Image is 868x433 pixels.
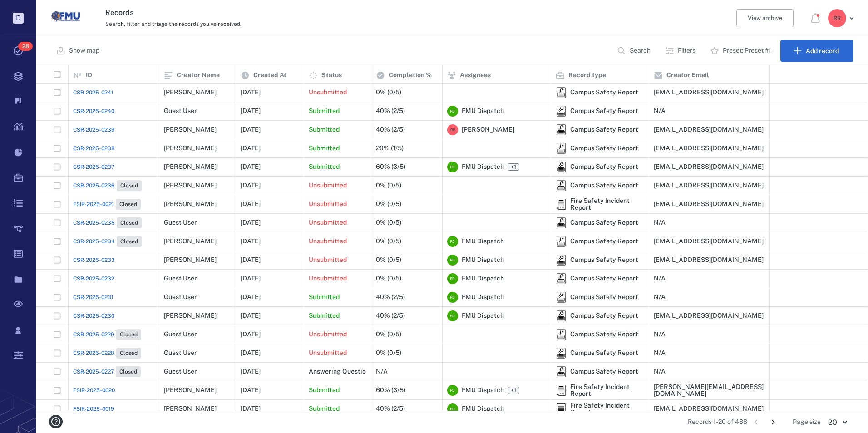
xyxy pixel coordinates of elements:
[570,182,638,189] div: Campus Safety Report
[460,71,491,80] p: Assignees
[105,21,242,27] span: Search, filter and triage the records you've received.
[118,201,139,208] span: Closed
[556,180,567,191] div: Campus Safety Report
[630,46,651,55] p: Search
[164,163,217,170] div: [PERSON_NAME]
[241,237,261,246] p: [DATE]
[73,107,114,115] span: CSR-2025-0240
[556,87,567,98] div: Campus Safety Report
[73,237,115,246] span: CSR-2025-0234
[309,237,347,246] p: Unsubmitted
[309,386,340,395] p: Submitted
[570,197,644,212] div: Fire Safety Incident Report
[69,46,99,55] p: Show map
[780,40,853,62] button: Add record
[164,256,217,263] div: [PERSON_NAME]
[241,330,261,339] p: [DATE]
[736,9,794,27] button: View archive
[73,199,141,210] a: FSIR-2025-0021Closed
[51,2,80,31] img: Florida Memorial University logo
[688,418,747,427] span: Records 1-20 of 488
[556,366,567,377] div: Campus Safety Report
[309,330,347,339] p: Unsubmitted
[309,274,347,283] p: Unsubmitted
[18,42,33,51] span: 28
[705,40,779,62] button: Preset: Preset #1
[556,292,567,303] img: icon Campus Safety Report
[241,218,261,227] p: [DATE]
[73,200,114,208] span: FSIR-2025-0021
[462,256,504,265] span: FMU Dispatch
[828,9,857,27] button: RR
[654,201,764,207] div: [EMAIL_ADDRESS][DOMAIN_NAME]
[654,182,764,189] div: [EMAIL_ADDRESS][DOMAIN_NAME]
[654,89,764,96] div: [EMAIL_ADDRESS][DOMAIN_NAME]
[253,71,286,80] p: Created At
[570,384,644,398] div: Fire Safety Incident Report
[570,108,638,114] div: Campus Safety Report
[556,236,567,247] div: Campus Safety Report
[376,256,401,263] div: 0% (0/5)
[309,181,347,190] p: Unsubmitted
[86,71,92,80] p: ID
[376,163,405,170] div: 60% (3/5)
[105,7,597,18] h3: Records
[73,366,141,377] a: CSR-2025-0227Closed
[118,349,139,357] span: Closed
[766,415,780,429] button: Go to next page
[241,367,261,376] p: [DATE]
[309,404,340,413] p: Submitted
[241,293,261,302] p: [DATE]
[793,418,821,427] span: Page size
[51,2,80,34] a: Go home
[241,181,261,190] p: [DATE]
[309,88,347,97] p: Unsubmitted
[376,331,401,338] div: 0% (0/5)
[654,294,666,300] div: N/A
[73,275,114,283] span: CSR-2025-0232
[447,310,458,321] div: F D
[556,385,567,396] img: icon Fire Safety Incident Report
[654,126,764,133] div: [EMAIL_ADDRESS][DOMAIN_NAME]
[73,182,115,190] span: CSR-2025-0236
[241,404,261,413] p: [DATE]
[376,219,401,226] div: 0% (0/5)
[556,124,567,135] div: Campus Safety Report
[309,200,347,209] p: Unsubmitted
[508,163,519,171] span: +1
[309,311,340,320] p: Submitted
[164,294,197,300] div: Guest User
[376,294,405,300] div: 40% (2/5)
[556,236,567,247] img: icon Campus Safety Report
[20,6,39,15] span: Help
[13,13,24,24] p: D
[164,368,197,375] div: Guest User
[570,163,638,170] div: Campus Safety Report
[556,348,567,359] img: icon Campus Safety Report
[447,292,458,303] div: F D
[73,126,115,134] a: CSR-2025-0239
[376,368,388,375] div: N/A
[241,311,261,320] p: [DATE]
[462,237,504,246] span: FMU Dispatch
[73,219,115,227] span: CSR-2025-0235
[164,219,197,226] div: Guest User
[654,238,764,245] div: [EMAIL_ADDRESS][DOMAIN_NAME]
[376,312,405,319] div: 40% (2/5)
[660,40,703,62] button: Filters
[73,312,114,320] span: CSR-2025-0230
[556,162,567,172] div: Campus Safety Report
[556,385,567,396] div: Fire Safety Incident Report
[447,385,458,396] div: F D
[73,329,141,340] a: CSR-2025-0229Closed
[570,126,638,133] div: Campus Safety Report
[73,89,113,97] a: CSR-2025-0241
[654,256,764,263] div: [EMAIL_ADDRESS][DOMAIN_NAME]
[447,124,458,135] div: R R
[462,274,504,283] span: FMU Dispatch
[73,256,115,264] a: CSR-2025-0233
[164,331,197,338] div: Guest User
[241,125,261,134] p: [DATE]
[73,163,114,171] a: CSR-2025-0237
